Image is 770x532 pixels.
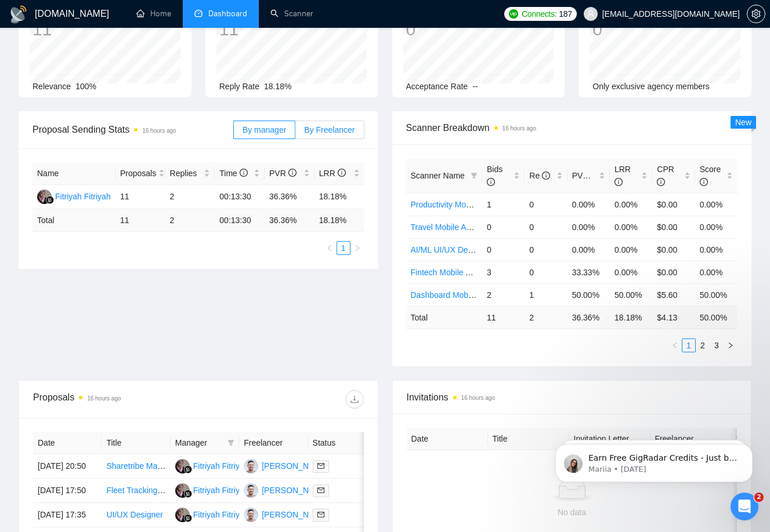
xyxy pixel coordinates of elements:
[668,338,682,352] button: left
[215,209,265,232] td: 00:13:30
[411,171,465,180] span: Scanner Name
[184,465,192,473] img: gigradar-bm.png
[317,462,324,469] span: mail
[724,338,738,352] button: right
[244,483,258,498] img: IA
[171,432,239,454] th: Manager
[165,185,215,209] td: 2
[106,510,162,519] a: UI/UX Designer
[244,485,328,494] a: IA[PERSON_NAME]
[33,479,102,503] td: [DATE] 17:50
[319,169,346,178] span: LRR
[542,172,550,180] span: info-circle
[175,483,190,498] img: FF
[559,8,572,20] span: 187
[317,487,324,494] span: mail
[695,216,738,238] td: 0.00%
[657,165,674,187] span: CPR
[142,127,176,134] time: 16 hours ago
[244,509,328,519] a: IA[PERSON_NAME]
[33,432,102,454] th: Date
[482,306,525,329] td: 11
[567,283,610,306] td: 50.00%
[338,169,346,177] span: info-circle
[175,485,249,494] a: FFFitriyah Fitriyah
[115,185,165,209] td: 11
[37,190,52,204] img: FF
[46,196,54,204] img: gigradar-bm.png
[165,162,215,185] th: Replies
[244,461,328,470] a: IA[PERSON_NAME]
[747,5,765,23] button: setting
[522,8,556,20] span: Connects:
[525,261,567,283] td: 0
[671,342,678,349] span: left
[525,193,567,216] td: 0
[695,283,738,306] td: 50.00%
[354,245,361,252] span: right
[567,238,610,261] td: 0.00%
[194,9,203,17] span: dashboard
[346,395,363,404] span: download
[652,193,695,216] td: $0.00
[262,484,328,497] div: [PERSON_NAME]
[32,82,71,91] span: Relevance
[482,261,525,283] td: 3
[55,190,111,203] div: Fitriyah Fitriyah
[696,338,710,352] li: 2
[313,436,360,449] span: Status
[9,5,28,24] img: logo
[102,479,170,503] td: Fleet Tracking Web/App
[411,290,524,300] a: Dashboard Mobile App scanner
[227,439,234,446] span: filter
[407,390,738,405] span: Invitations
[747,9,765,19] a: setting
[700,165,721,187] span: Score
[75,82,96,91] span: 100%
[32,209,115,232] td: Total
[472,82,478,91] span: --
[572,171,599,180] span: PVR
[120,167,156,180] span: Proposals
[314,185,364,209] td: 18.18%
[411,200,526,209] a: Productivity Mobile App scanner
[525,306,567,329] td: 2
[710,339,723,352] a: 3
[350,241,364,255] li: Next Page
[33,390,198,409] div: Proposals
[106,486,193,495] a: Fleet Tracking Web/App
[175,509,249,519] a: FFFitriyah Fitriyah
[337,241,350,255] li: 1
[610,306,652,329] td: 18.18 %
[269,169,297,178] span: PVR
[323,241,337,255] button: left
[288,169,297,177] span: info-circle
[270,9,313,19] a: searchScanner
[33,454,102,479] td: [DATE] 20:50
[610,283,652,306] td: 50.00%
[614,178,623,186] span: info-circle
[416,506,728,519] div: No data
[37,191,111,201] a: FFFitriyah Fitriyah
[326,245,333,252] span: left
[610,193,652,216] td: 0.00%
[87,395,121,402] time: 16 hours ago
[225,434,237,451] span: filter
[610,216,652,238] td: 0.00%
[244,459,258,473] img: IA
[106,461,289,471] a: Sharetribe Marketplace Revamp (UI/UX, No-Code)
[657,178,665,186] span: info-circle
[731,493,758,520] iframe: Intercom live chat
[215,185,265,209] td: 00:13:30
[482,216,525,238] td: 0
[482,193,525,216] td: 1
[175,459,190,473] img: FF
[411,223,507,232] a: Travel Mobile App scanner
[652,283,695,306] td: $5.60
[219,169,247,178] span: Time
[240,169,248,177] span: info-circle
